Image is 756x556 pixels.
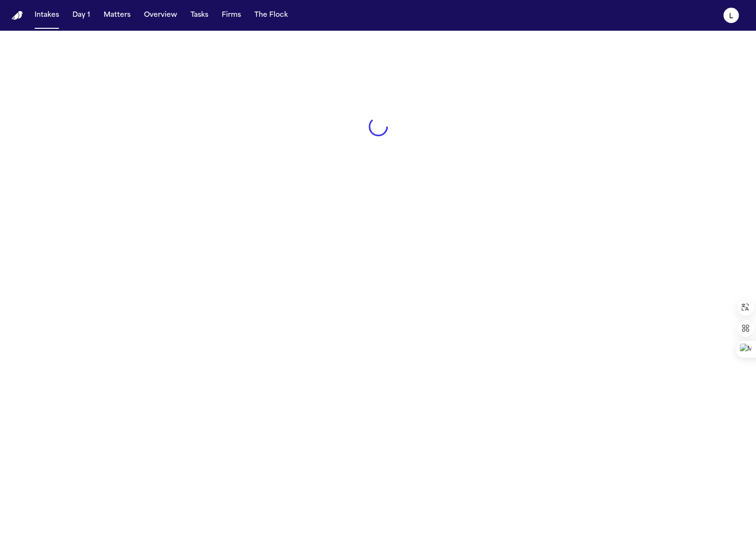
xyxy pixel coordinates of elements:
[12,11,23,20] a: Home
[100,7,134,24] button: Matters
[31,7,63,24] button: Intakes
[140,7,181,24] button: Overview
[218,7,245,24] button: Firms
[69,7,94,24] button: Day 1
[12,11,23,20] img: Finch Logo
[187,7,212,24] button: Tasks
[251,7,292,24] button: The Flock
